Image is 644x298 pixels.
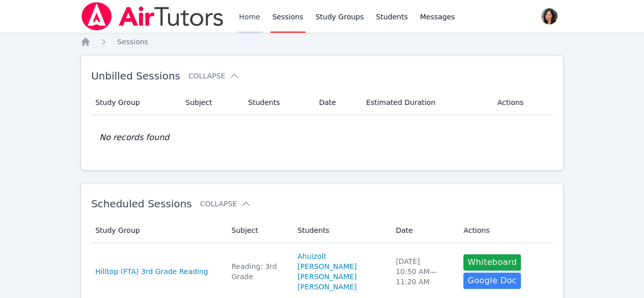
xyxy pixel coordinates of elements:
a: [PERSON_NAME] [297,272,356,282]
td: No records found [91,115,553,160]
th: Students [291,218,389,243]
th: Actions [457,218,553,243]
a: Google Doc [463,273,520,289]
nav: Breadcrumb [80,37,564,47]
span: Messages [420,12,455,22]
th: Estimated Duration [360,90,491,115]
button: Whiteboard [463,254,521,270]
th: Study Group [91,90,179,115]
button: Collapse [188,71,239,81]
button: Collapse [200,199,251,209]
th: Date [389,218,457,243]
th: Actions [491,90,553,115]
a: Sessions [117,37,148,47]
a: Hilltop (FTA) 3rd Grade Reading [95,266,208,277]
th: Subject [179,90,242,115]
th: Students [242,90,313,115]
img: Air Tutors [80,2,225,31]
span: Unbilled Sessions [91,70,180,82]
div: [DATE] 10:50 AM — 11:20 AM [396,256,451,287]
th: Subject [226,218,292,243]
div: Reading: 3rd Grade [232,261,286,282]
th: Date [313,90,360,115]
a: Ahuizolt [PERSON_NAME] [297,251,383,272]
a: [PERSON_NAME] [297,282,356,292]
span: Scheduled Sessions [91,198,192,210]
th: Study Group [91,218,225,243]
span: Sessions [117,38,148,46]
